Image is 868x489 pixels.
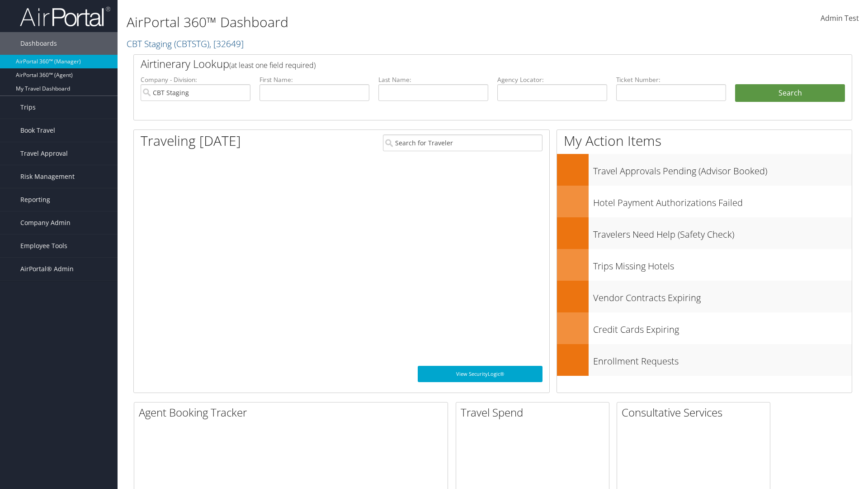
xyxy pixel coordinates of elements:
img: airportal-logo.png [20,6,110,27]
h2: Consultative Services [622,405,770,420]
a: Admin Test [821,5,859,33]
h3: Vendor Contracts Expiring [593,287,852,304]
h2: Airtinerary Lookup [141,56,785,72]
span: Trips [20,96,36,119]
span: Risk Management [20,165,75,188]
h3: Travel Approvals Pending (Advisor Booked) [593,160,852,177]
h1: Traveling [DATE] [141,131,241,150]
a: Vendor Contracts Expiring [557,281,852,312]
a: Travelers Need Help (Safety Check) [557,217,852,249]
label: Last Name: [378,75,488,84]
span: Dashboards [20,32,57,55]
a: Enrollment Requests [557,344,852,376]
span: Reporting [20,188,50,211]
a: Travel Approvals Pending (Advisor Booked) [557,154,852,186]
span: (at least one field required) [229,60,316,70]
button: Search [735,84,845,102]
span: Admin Test [821,13,859,23]
label: Ticket Number: [616,75,726,84]
h3: Travelers Need Help (Safety Check) [593,224,852,241]
span: Book Travel [20,119,55,142]
span: , [ 32649 ] [209,38,244,50]
a: Hotel Payment Authorizations Failed [557,186,852,217]
h1: My Action Items [557,131,852,150]
label: First Name: [259,75,369,84]
h3: Trips Missing Hotels [593,255,852,273]
span: Employee Tools [20,235,67,257]
span: ( CBTSTG ) [174,38,209,50]
input: Search for Traveler [383,134,542,151]
h2: Travel Spend [461,405,609,420]
a: Trips Missing Hotels [557,249,852,281]
label: Company - Division: [141,75,250,84]
label: Agency Locator: [497,75,607,84]
a: Credit Cards Expiring [557,312,852,344]
h3: Hotel Payment Authorizations Failed [593,192,852,209]
span: Company Admin [20,211,71,234]
a: CBT Staging [127,38,244,50]
h3: Credit Cards Expiring [593,319,852,336]
span: AirPortal® Admin [20,258,74,280]
h1: AirPortal 360™ Dashboard [127,13,615,32]
h2: Agent Booking Tracker [139,405,448,420]
span: Travel Approval [20,142,68,165]
a: View SecurityLogic® [418,366,542,382]
h3: Enrollment Requests [593,350,852,368]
